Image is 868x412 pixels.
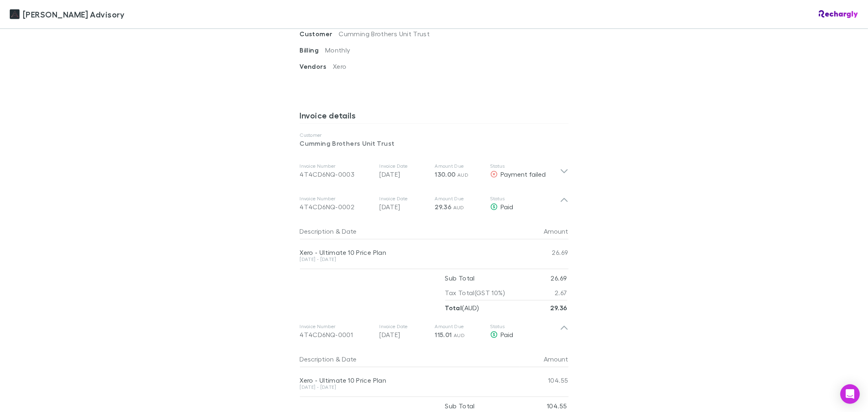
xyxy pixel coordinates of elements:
[520,367,568,393] div: 104.55
[300,248,520,256] div: Xero - Ultimate 10 Price Plan
[23,8,125,20] span: [PERSON_NAME] Advisory
[819,10,858,18] img: Rechargly Logo
[454,332,465,338] span: AUD
[339,30,430,37] span: Cumming Brothers Unit Trust
[435,203,452,211] span: 29.36
[445,285,505,300] p: Tax Total (GST 10%)
[520,239,568,265] div: 26.69
[501,203,514,210] span: Paid
[300,223,516,239] div: &
[325,46,350,54] span: Monthly
[453,204,464,210] span: AUD
[555,285,567,300] p: 2.67
[490,323,560,330] p: Status
[300,110,568,123] h3: Invoice details
[333,62,346,70] span: Xero
[300,202,373,212] div: 4T4CD6NQ-0002
[435,323,484,330] p: Amount Due
[342,351,357,367] button: Date
[300,330,373,340] div: 4T4CD6NQ-0001
[300,132,568,138] p: Customer
[490,163,560,169] p: Status
[300,169,373,179] div: 4T4CD6NQ-0003
[300,323,373,330] p: Invoice Number
[300,385,520,390] div: [DATE] - [DATE]
[380,202,429,212] p: [DATE]
[380,330,429,340] p: [DATE]
[300,351,334,367] button: Description
[342,223,357,239] button: Date
[435,195,484,202] p: Amount Due
[380,195,429,202] p: Invoice Date
[300,62,333,70] span: Vendors
[457,172,468,178] span: AUD
[300,30,339,38] span: Customer
[300,163,373,169] p: Invoice Number
[380,323,429,330] p: Invoice Date
[490,195,560,202] p: Status
[300,46,326,54] span: Billing
[380,163,429,169] p: Invoice Date
[293,155,575,187] div: Invoice Number4T4CD6NQ-0003Invoice Date[DATE]Amount Due130.00 AUDStatusPayment failed
[293,315,575,348] div: Invoice Number4T4CD6NQ-0001Invoice Date[DATE]Amount Due115.01 AUDStatusPaid
[501,170,546,178] span: Payment failed
[435,331,452,339] span: 115.01
[300,138,568,148] p: Cumming Brothers Unit Trust
[551,271,567,285] p: 26.69
[293,187,575,220] div: Invoice Number4T4CD6NQ-0002Invoice Date[DATE]Amount Due29.36 AUDStatusPaid
[551,304,567,312] strong: 29.36
[300,223,334,239] button: Description
[445,271,475,285] p: Sub Total
[300,376,520,384] div: Xero - Ultimate 10 Price Plan
[435,170,456,178] span: 130.00
[380,169,429,179] p: [DATE]
[445,300,479,315] p: ( AUD )
[501,331,514,338] span: Paid
[300,195,373,202] p: Invoice Number
[10,9,20,19] img: Liston Newton Advisory's Logo
[300,351,516,367] div: &
[840,384,860,404] div: Open Intercom Messenger
[445,304,462,312] strong: Total
[435,163,484,169] p: Amount Due
[300,257,520,262] div: [DATE] - [DATE]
